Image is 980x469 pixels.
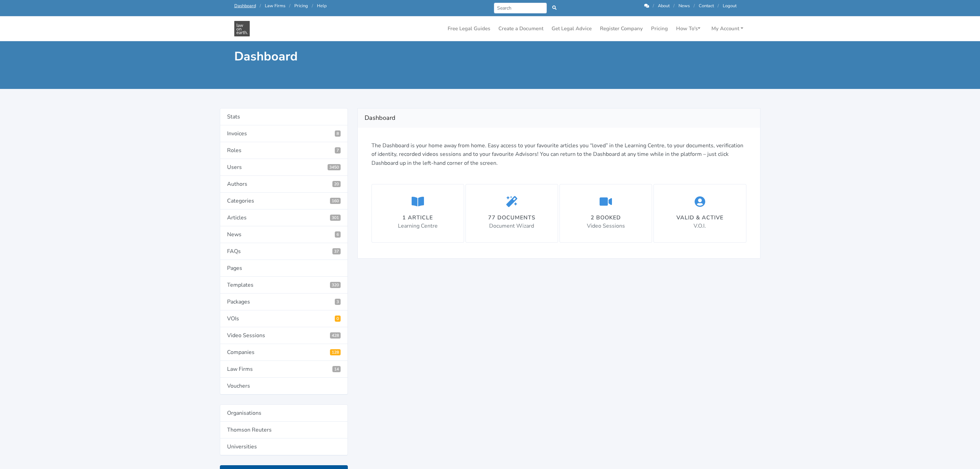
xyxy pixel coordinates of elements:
a: Pricing [294,3,308,9]
span: 301 [330,215,341,221]
p: Document Wizard [488,222,535,231]
a: Valid & Active V.O.I. [653,184,746,242]
a: Invoices8 [220,125,348,142]
a: Roles7 [220,142,348,159]
a: About [658,3,670,9]
a: News [678,3,690,9]
p: V.O.I. [676,222,723,231]
a: My Account [709,22,746,35]
a: Stats [220,108,348,125]
a: Vouchers [220,378,348,394]
span: 3 [335,299,341,305]
span: / [260,3,261,9]
a: Authors20 [220,176,348,193]
span: / [718,3,719,9]
a: Universities [220,438,348,455]
a: Contact [699,3,714,9]
span: Pending VOIs [335,316,341,322]
h1: Dashboard [234,49,485,64]
span: / [673,3,675,9]
a: How To's [673,22,703,35]
span: / [694,3,695,9]
a: Pages [220,260,348,277]
span: Law Firms [332,366,341,372]
span: 37 [332,248,341,254]
a: 2 booked Video Sessions [559,184,652,242]
p: The Dashboard is your home away from home. Easy access to your favourite articles you “loved” in ... [371,141,746,168]
span: Video Sessions [330,332,341,339]
a: Free Legal Guides [445,22,493,35]
div: Valid & Active [676,214,723,222]
a: Dashboard [234,3,256,9]
div: 77 documents [488,214,535,222]
a: Thomson Reuters [220,422,348,438]
a: Organisations [220,404,348,422]
a: Packages3 [220,294,348,310]
a: Templates [220,277,348,294]
span: / [312,3,313,9]
a: FAQs [220,243,348,260]
a: Pricing [648,22,671,35]
a: News [220,226,348,243]
a: Register Company [597,22,646,35]
img: Law On Earth [234,21,250,36]
a: Law Firms [265,3,285,9]
h2: Dashboard [365,113,753,124]
a: Help [317,3,327,9]
a: 1 article Learning Centre [371,184,464,242]
input: Search [494,3,547,13]
div: 2 booked [587,214,625,222]
a: Logout [723,3,736,9]
span: / [653,3,654,9]
span: 320 [330,282,341,288]
a: Get Legal Advice [549,22,594,35]
span: 20 [332,181,341,187]
div: 1 article [398,214,438,222]
span: 7 [335,147,341,153]
span: 8 [335,130,341,137]
span: 6 [335,231,341,238]
a: Law Firms14 [220,361,348,378]
a: 77 documents Document Wizard [465,184,558,242]
a: Companies128 [220,344,348,361]
span: 160 [330,198,341,204]
a: Categories160 [220,193,348,209]
a: Video Sessions428 [220,327,348,344]
a: Create a Document [496,22,546,35]
a: Articles [220,209,348,226]
a: VOIs0 [220,310,348,327]
p: Video Sessions [587,222,625,231]
a: Users3450 [220,159,348,176]
span: / [289,3,291,9]
span: Registered Companies [330,349,341,355]
p: Learning Centre [398,222,438,231]
span: 3450 [328,164,341,170]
